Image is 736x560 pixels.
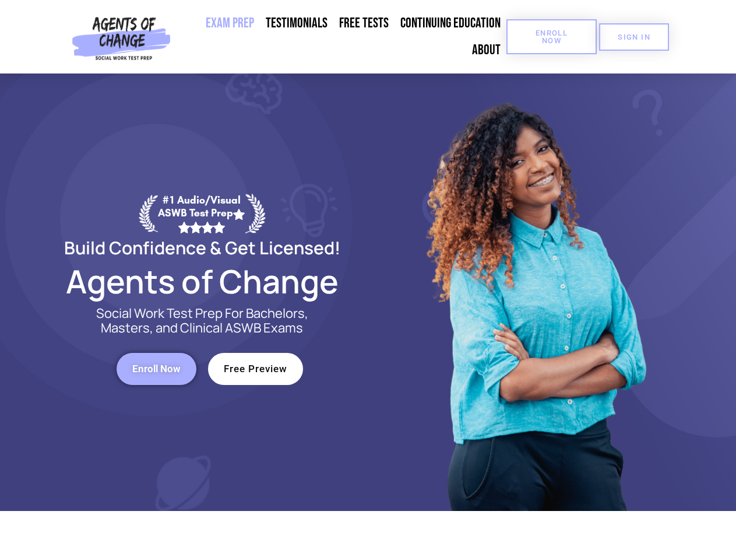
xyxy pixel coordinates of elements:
span: SIGN IN [618,33,650,41]
a: SIGN IN [599,23,669,51]
a: Enroll Now [117,353,196,385]
span: Enroll Now [132,364,181,374]
a: About [466,37,506,64]
span: Free Preview [224,364,287,374]
a: Free Tests [333,10,395,37]
h2: Agents of Change [36,268,368,295]
a: Free Preview [208,353,303,385]
h2: Build Confidence & Get Licensed! [36,239,368,256]
nav: Menu [175,10,506,64]
img: Website Image 1 (1) [418,73,651,511]
a: Testimonials [260,10,333,37]
div: #1 Audio/Visual ASWB Test Prep [158,194,245,233]
a: Continuing Education [395,10,506,37]
a: Exam Prep [200,10,260,37]
span: Enroll Now [525,29,578,44]
a: Enroll Now [506,19,597,54]
p: Social Work Test Prep For Bachelors, Masters, and Clinical ASWB Exams [83,306,322,335]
